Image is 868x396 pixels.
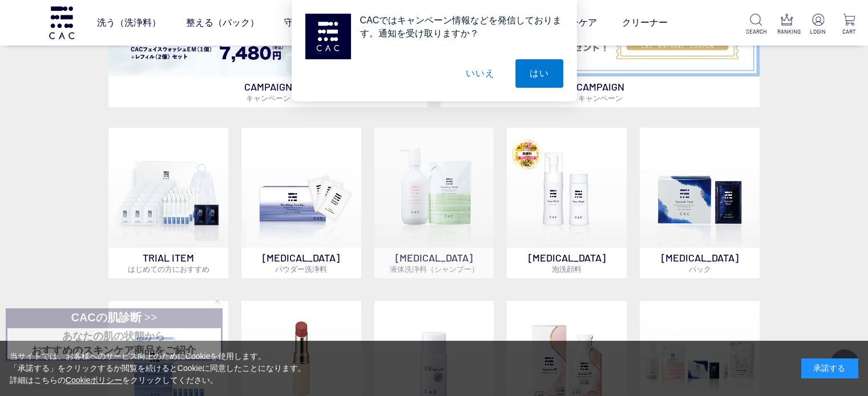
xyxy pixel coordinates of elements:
div: 承諾する [801,358,858,378]
span: はじめての方におすすめ [128,264,209,273]
span: 泡洗顔料 [552,264,582,273]
p: [MEDICAL_DATA] [640,247,760,278]
a: トライアルセット TRIAL ITEMはじめての方におすすめ [108,128,228,278]
a: 泡洗顔料 [MEDICAL_DATA]泡洗顔料 [507,128,627,278]
span: パウダー洗浄料 [275,264,327,273]
div: 当サイトでは、お客様へのサービス向上のためにCookieを使用します。 「承諾する」をクリックするか閲覧を続けるとCookieに同意したことになります。 詳細はこちらの をクリックしてください。 [10,350,306,386]
span: 液体洗浄料（シャンプー） [389,264,478,273]
div: CACではキャンペーン情報などを発信しております。通知を受け取りますか？ [351,14,563,40]
p: [MEDICAL_DATA] [507,247,627,278]
button: いいえ [451,59,508,88]
img: トライアルセット [108,128,228,247]
button: はい [515,59,563,88]
a: Cookieポリシー [66,375,123,385]
p: TRIAL ITEM [108,247,228,278]
p: [MEDICAL_DATA] [374,247,494,278]
p: [MEDICAL_DATA] [241,247,361,278]
a: [MEDICAL_DATA]パウダー洗浄料 [241,128,361,278]
a: [MEDICAL_DATA]液体洗浄料（シャンプー） [374,128,494,278]
img: 泡洗顔料 [507,128,627,247]
img: notification icon [305,14,351,59]
a: [MEDICAL_DATA]パック [640,128,760,278]
span: パック [688,264,710,273]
